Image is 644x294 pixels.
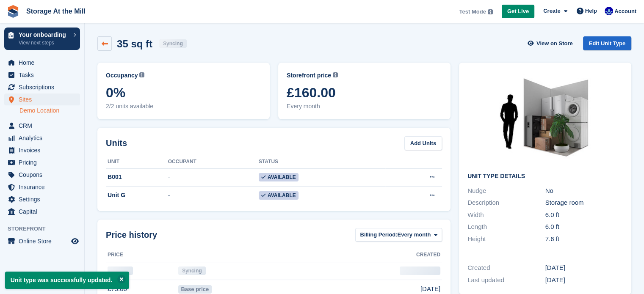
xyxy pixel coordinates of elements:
[19,57,69,69] span: Home
[4,132,80,144] a: menu
[19,235,69,247] span: Online Store
[605,7,613,15] img: Seb Santiago
[4,157,80,168] a: menu
[488,9,493,14] img: icon-info-grey-7440780725fd019a000dd9b08b2336e03edf1995a4989e88bcd33f0948082b44.svg
[106,173,168,181] div: B001
[106,248,177,262] th: Price
[19,144,69,156] span: Invoices
[585,7,597,15] span: Help
[4,206,80,217] a: menu
[178,285,212,294] span: Base price
[360,231,397,239] span: Billing Period:
[19,69,69,81] span: Tasks
[159,39,187,48] div: Syncing
[19,193,69,205] span: Settings
[259,191,299,200] span: Available
[106,137,127,149] h2: Units
[259,173,299,181] span: Available
[543,7,560,15] span: Create
[106,102,261,111] span: 2/2 units available
[404,136,442,150] a: Add Units
[106,155,168,169] th: Unit
[545,275,623,285] div: [DATE]
[106,71,138,80] span: Occupancy
[482,71,609,166] img: 30-sqft-unit.jpg
[70,236,80,246] a: Preview store
[19,120,69,132] span: CRM
[19,93,69,105] span: Sites
[8,225,84,233] span: Storefront
[5,272,129,289] p: Unit type was successfully updated.
[7,5,19,18] img: stora-icon-8386f47178a22dfd0bd8f6a31ec36ba5ce8667c1dd55bd0f319d3a0aa187defe.svg
[19,181,69,193] span: Insurance
[178,267,206,275] div: Syncing
[19,169,69,181] span: Coupons
[507,7,529,16] span: Get Live
[416,251,440,258] span: Created
[467,222,545,232] div: Length
[467,275,545,285] div: Last updated
[287,71,331,80] span: Storefront price
[4,69,80,81] a: menu
[545,234,623,244] div: 7.6 ft
[4,81,80,93] a: menu
[168,155,259,169] th: Occupant
[4,181,80,193] a: menu
[4,144,80,156] a: menu
[4,193,80,205] a: menu
[467,234,545,244] div: Height
[467,173,623,180] h2: Unit Type details
[420,284,440,294] span: [DATE]
[4,57,80,69] a: menu
[355,228,442,242] button: Billing Period: Every month
[19,132,69,144] span: Analytics
[106,228,157,241] span: Price history
[19,32,69,38] p: Your onboarding
[545,186,623,196] div: No
[4,235,80,247] a: menu
[168,168,259,187] td: -
[583,36,631,50] a: Edit Unit Type
[4,93,80,105] a: menu
[536,39,573,48] span: View on Store
[467,263,545,273] div: Created
[287,85,442,100] span: £160.00
[19,206,69,217] span: Capital
[545,198,623,208] div: Storage room
[527,36,576,50] a: View on Store
[333,72,338,77] img: icon-info-grey-7440780725fd019a000dd9b08b2336e03edf1995a4989e88bcd33f0948082b44.svg
[19,39,69,47] p: View next steps
[545,222,623,232] div: 6.0 ft
[545,263,623,273] div: [DATE]
[259,155,386,169] th: Status
[614,7,636,16] span: Account
[19,81,69,93] span: Subscriptions
[117,38,152,49] h2: 35 sq ft
[4,169,80,181] a: menu
[4,120,80,132] a: menu
[139,72,144,77] img: icon-info-grey-7440780725fd019a000dd9b08b2336e03edf1995a4989e88bcd33f0948082b44.svg
[459,8,486,16] span: Test Mode
[398,231,431,239] span: Every month
[19,107,80,115] a: Demo Location
[168,187,259,204] td: -
[23,4,89,18] a: Storage At the Mill
[545,210,623,220] div: 6.0 ft
[467,186,545,196] div: Nudge
[4,27,80,50] a: Your onboarding View next steps
[502,5,534,19] a: Get Live
[106,191,168,200] div: Unit G
[467,210,545,220] div: Width
[106,85,261,100] span: 0%
[19,157,69,168] span: Pricing
[467,198,545,208] div: Description
[287,102,442,111] span: Every month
